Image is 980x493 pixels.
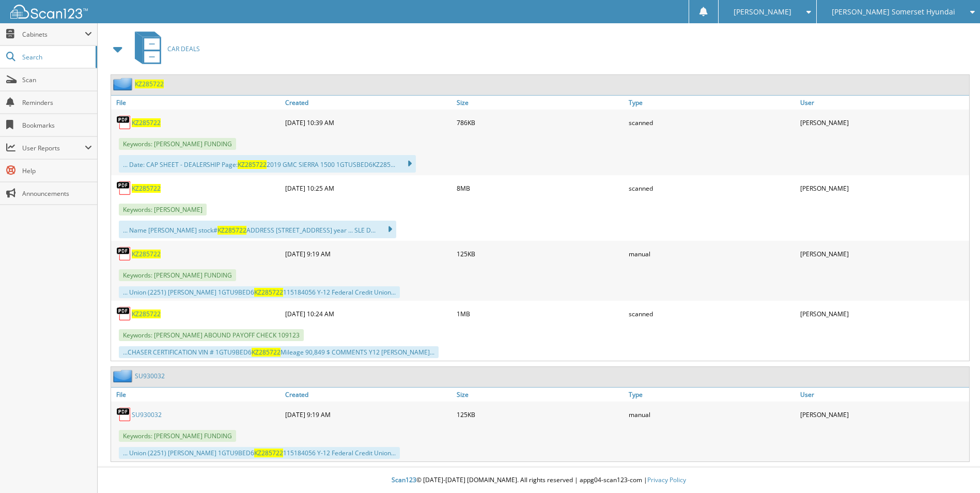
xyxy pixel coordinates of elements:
[22,121,92,130] span: Bookmarks
[119,346,439,358] div: ...CHASER CERTIFICATION VIN # 1GTU9BED6 Mileage 90,849 $ COMMENTS Y12 [PERSON_NAME]...
[111,388,283,402] a: File
[132,410,162,419] a: SU930032
[283,404,454,425] div: [DATE] 9:19 AM
[626,243,798,264] div: manual
[22,53,90,61] span: Search
[238,160,267,169] span: KZ285722
[22,189,92,198] span: Announcements
[22,166,92,175] span: Help
[798,388,969,402] a: User
[22,75,92,84] span: Scan
[254,288,283,297] span: KZ285722
[167,44,200,53] span: CAR DEALS
[283,112,454,133] div: [DATE] 10:39 AM
[113,78,135,90] img: folder2.png
[98,468,980,493] div: © [DATE]-[DATE] [DOMAIN_NAME]. All rights reserved | appg04-scan123-com |
[832,9,955,15] span: [PERSON_NAME] Somerset Hyundai
[132,118,161,127] a: KZ285722
[116,407,132,422] img: PDF.png
[798,178,969,198] div: [PERSON_NAME]
[798,96,969,110] a: User
[798,404,969,425] div: [PERSON_NAME]
[283,178,454,198] div: [DATE] 10:25 AM
[119,269,236,281] span: Keywords: [PERSON_NAME] FUNDING
[119,447,400,459] div: ... Union (2251) [PERSON_NAME] 1GTU9BED6 115184056 Y-12 Federal Credit Union...
[116,306,132,321] img: PDF.png
[111,96,283,110] a: File
[119,286,400,298] div: ... Union (2251) [PERSON_NAME] 1GTU9BED6 115184056 Y-12 Federal Credit Union...
[454,112,626,133] div: 786KB
[116,180,132,196] img: PDF.png
[22,98,92,107] span: Reminders
[129,28,200,69] a: CAR DEALS
[734,9,791,15] span: [PERSON_NAME]
[22,144,85,152] span: User Reports
[217,226,246,235] span: KZ285722
[626,404,798,425] div: manual
[454,404,626,425] div: 125KB
[22,30,85,39] span: Cabinets
[113,369,135,382] img: folder2.png
[119,430,236,442] span: Keywords: [PERSON_NAME] FUNDING
[119,138,236,150] span: Keywords: [PERSON_NAME] FUNDING
[119,221,396,238] div: ... Name [PERSON_NAME] stock# ADDRESS [STREET_ADDRESS] year ... SLE D...
[647,475,686,484] a: Privacy Policy
[283,388,454,402] a: Created
[798,303,969,324] div: [PERSON_NAME]
[132,310,161,318] a: KZ285722
[454,96,626,110] a: Size
[135,80,164,88] a: KZ285722
[798,112,969,133] div: [PERSON_NAME]
[392,475,416,484] span: Scan123
[626,303,798,324] div: scanned
[116,246,132,261] img: PDF.png
[252,348,281,357] span: KZ285722
[798,243,969,264] div: [PERSON_NAME]
[116,115,132,130] img: PDF.png
[626,178,798,198] div: scanned
[119,329,304,341] span: Keywords: [PERSON_NAME] ABOUND PAYOFF CHECK 109123
[132,250,161,258] a: KZ285722
[928,443,980,493] iframe: Chat Widget
[454,243,626,264] div: 125KB
[119,155,416,173] div: ... Date: CAP SHEET - DEALERSHIP Page: 2019 GMC SIERRA 1500 1GTUSBED6KZ285...
[283,243,454,264] div: [DATE] 9:19 AM
[283,96,454,110] a: Created
[132,184,161,193] a: KZ285722
[626,388,798,402] a: Type
[10,5,88,19] img: scan123-logo-white.svg
[454,178,626,198] div: 8MB
[119,204,207,215] span: Keywords: [PERSON_NAME]
[135,372,165,380] a: SU930032
[454,303,626,324] div: 1MB
[626,96,798,110] a: Type
[283,303,454,324] div: [DATE] 10:24 AM
[454,388,626,402] a: Size
[254,449,283,457] span: KZ285722
[626,112,798,133] div: scanned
